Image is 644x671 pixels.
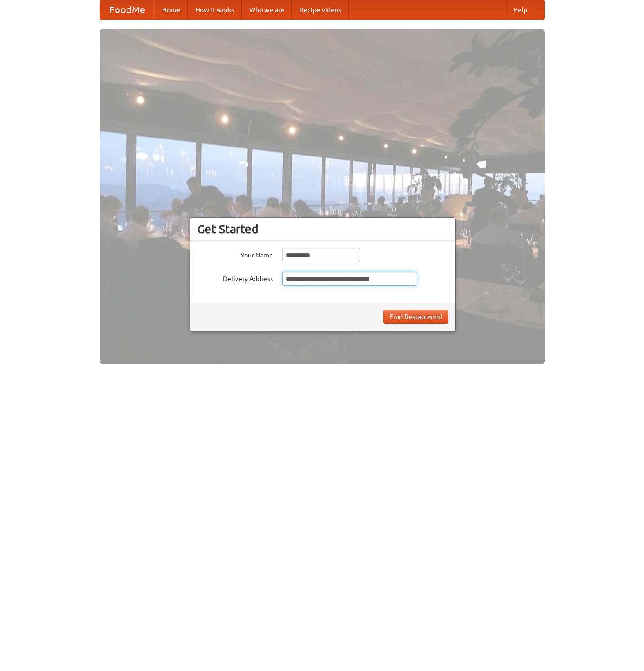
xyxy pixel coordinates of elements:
label: Your Name [197,248,273,260]
a: Recipe videos [292,0,349,19]
a: Who we are [242,0,292,19]
label: Delivery Address [197,272,273,284]
h3: Get Started [197,222,448,236]
a: Help [506,0,535,19]
a: FoodMe [100,0,154,19]
a: How it works [188,0,242,19]
button: Find Restaurants! [383,310,448,324]
a: Home [154,0,188,19]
